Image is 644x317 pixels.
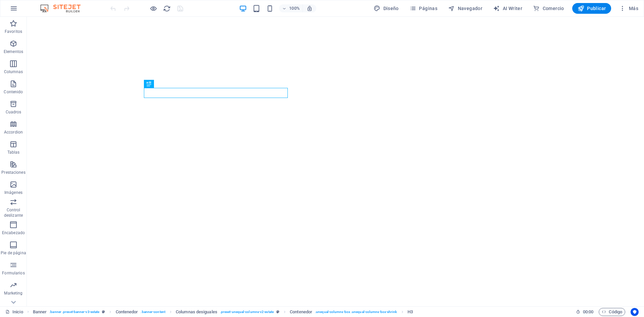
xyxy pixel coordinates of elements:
button: Haz clic para salir del modo de previsualización y seguir editando [149,4,157,12]
p: Accordion [4,129,23,135]
button: Publicar [572,3,611,14]
button: 100% [279,4,303,12]
span: Más [619,5,638,12]
button: Comercio [530,3,567,14]
i: Volver a cargar página [163,5,171,12]
p: Prestaciones [1,170,25,175]
span: Publicar [578,5,606,12]
nav: breadcrumb [33,308,413,316]
span: . unequal-columns-box .unequal-columns-box-shrink [315,308,397,316]
span: Haz clic para seleccionar y doble clic para editar [116,308,138,316]
span: : [588,309,589,314]
h6: 100% [289,4,300,12]
button: Páginas [407,3,440,14]
span: Haz clic para seleccionar y doble clic para editar [176,308,217,316]
span: Diseño [374,5,399,12]
span: Código [602,308,622,316]
i: Al redimensionar, ajustar el nivel de zoom automáticamente para ajustarse al dispositivo elegido. [307,5,313,11]
span: . banner .preset-banner-v3-estate [49,308,99,316]
span: Haz clic para seleccionar y doble clic para editar [408,308,413,316]
p: Pie de página [1,250,26,256]
button: Código [599,308,625,316]
p: Columnas [4,69,23,74]
span: Haz clic para seleccionar y doble clic para editar [290,308,312,316]
i: Este elemento es un preajuste personalizable [102,310,105,314]
i: Este elemento es un preajuste personalizable [276,310,279,314]
a: Haz clic para cancelar la selección y doble clic para abrir páginas [5,308,23,316]
p: Formularios [2,270,24,276]
span: . banner-content [141,308,165,316]
button: Usercentrics [631,308,639,316]
span: . preset-unequal-columns-v2-estate [220,308,274,316]
p: Elementos [4,49,23,54]
p: Cuadros [6,109,21,115]
p: Encabezado [2,230,25,235]
p: Favoritos [5,29,22,34]
p: Contenido [4,89,23,95]
span: Haz clic para seleccionar y doble clic para editar [33,308,47,316]
span: Comercio [533,5,564,12]
p: Tablas [7,150,20,155]
span: Navegador [448,5,482,12]
button: reload [163,4,171,12]
button: Más [616,3,641,14]
div: Diseño (Ctrl+Alt+Y) [371,3,401,14]
span: 00 00 [583,308,593,316]
button: AI Writer [490,3,525,14]
span: Páginas [410,5,437,12]
h6: Tiempo de la sesión [576,308,594,316]
img: Editor Logo [39,4,89,12]
p: Imágenes [4,190,22,195]
button: Navegador [445,3,485,14]
button: Diseño [371,3,401,14]
span: AI Writer [493,5,522,12]
p: Marketing [4,290,22,296]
